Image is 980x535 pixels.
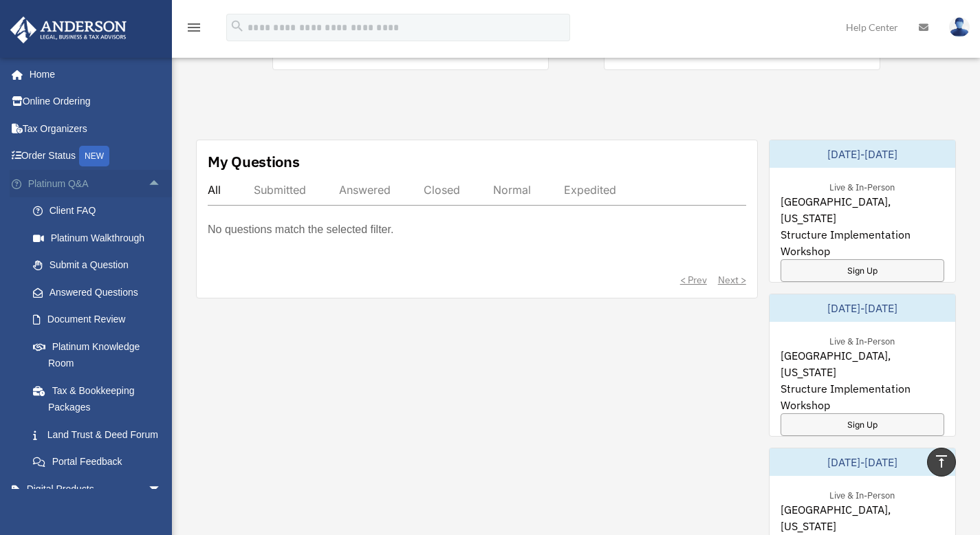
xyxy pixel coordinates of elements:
i: menu [186,19,202,36]
div: Submitted [254,183,306,197]
div: Live & In-Person [818,179,906,193]
i: vertical_align_top [933,453,950,470]
a: Platinum Q&Aarrow_drop_up [10,170,182,197]
div: Closed [424,183,460,197]
a: Sign Up [781,259,944,282]
a: Platinum Walkthrough [19,224,182,252]
a: Platinum Knowledge Room [19,333,182,377]
a: Sign Up [781,413,944,436]
p: No questions match the selected filter. [208,220,393,239]
a: Document Review [19,306,182,334]
a: Online Ordering [10,88,182,116]
i: search [230,19,245,34]
span: [GEOGRAPHIC_DATA], [US_STATE] [781,347,944,380]
a: Home [10,61,175,88]
div: All [208,183,221,197]
a: Tax & Bookkeeping Packages [19,377,182,421]
span: [GEOGRAPHIC_DATA], [US_STATE] [781,501,944,534]
a: Tax Organizers [10,115,182,142]
a: Portal Feedback [19,448,182,476]
span: arrow_drop_down [148,475,175,503]
a: Answered Questions [19,279,182,306]
div: Normal [493,183,531,197]
span: [GEOGRAPHIC_DATA], [US_STATE] [781,193,944,226]
a: Submit a Question [19,252,182,279]
a: vertical_align_top [927,448,956,477]
div: [DATE]-[DATE] [770,294,955,322]
img: User Pic [949,17,970,37]
div: Expedited [564,183,616,197]
div: NEW [79,146,109,166]
div: [DATE]-[DATE] [770,140,955,168]
div: Live & In-Person [818,487,906,501]
span: Structure Implementation Workshop [781,226,944,259]
span: arrow_drop_up [148,170,175,198]
a: Land Trust & Deed Forum [19,421,182,448]
div: [DATE]-[DATE] [770,448,955,476]
div: My Questions [208,151,300,172]
img: Anderson Advisors Platinum Portal [6,17,131,43]
div: Live & In-Person [818,333,906,347]
a: Order StatusNEW [10,142,182,171]
div: Answered [339,183,391,197]
a: Client FAQ [19,197,182,225]
a: menu [186,24,202,36]
span: Structure Implementation Workshop [781,380,944,413]
a: Digital Productsarrow_drop_down [10,475,182,503]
